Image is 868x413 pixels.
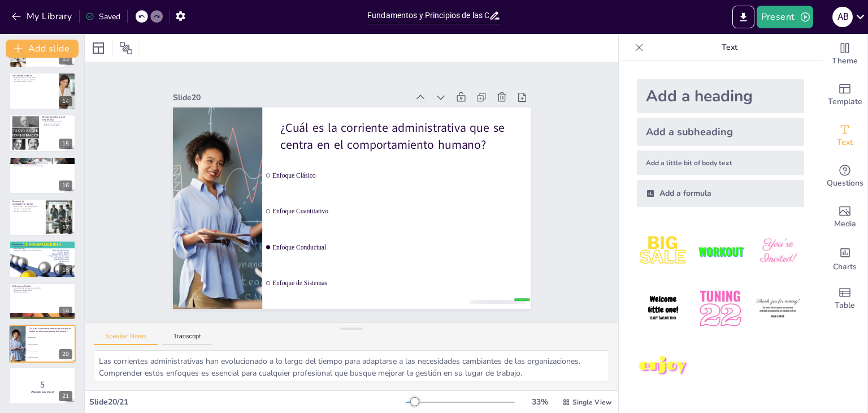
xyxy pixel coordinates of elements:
[59,307,72,317] div: 19
[837,136,853,149] span: Text
[822,115,867,156] div: Add text boxes
[12,165,72,167] p: Personalización de la experiencia del cliente.
[12,208,42,210] p: Adaptación y prosperidad.
[9,114,76,152] div: https://cdn.sendsteps.com/images/logo/sendsteps_logo_white.pnghttps://cdn.sendsteps.com/images/lo...
[272,279,528,287] span: Enfoque de Sistemas
[12,242,72,246] p: Conclusiones
[822,278,867,319] div: Add a table
[59,139,72,149] div: 15
[59,265,72,275] div: 18
[822,197,867,238] div: Add images, graphics, shapes or video
[9,283,76,320] div: https://cdn.sendsteps.com/images/logo/sendsteps_logo_white.pnghttps://cdn.sendsteps.com/images/lo...
[9,367,76,405] div: 21
[9,199,76,236] div: https://cdn.sendsteps.com/images/logo/sendsteps_logo_white.pnghttps://cdn.sendsteps.com/images/lo...
[12,378,72,390] p: 5
[637,225,689,278] img: 1.jpeg
[12,210,42,212] p: Integración de principios.
[12,81,56,83] p: Transición suave y exitosa.
[694,282,747,335] img: 5.jpeg
[12,206,42,208] p: Herramientas y perspectivas valiosas.
[28,357,75,358] span: Enfoque de Sistemas
[572,398,611,407] span: Single View
[85,11,120,22] div: Saved
[31,390,54,393] strong: ¡Prepárate para el quiz!
[89,39,107,57] div: Layout
[59,54,72,64] div: 13
[42,121,72,123] p: Impacto social y ambiental.
[822,75,867,115] div: Add ready made slides
[12,76,56,79] p: Preparar y apoyar a las personas.
[827,177,863,190] span: Questions
[9,240,76,278] div: https://cdn.sendsteps.com/images/logo/sendsteps_logo_white.pnghttps://cdn.sendsteps.com/images/lo...
[648,34,811,61] p: Text
[12,247,72,249] p: Éxito sostenible.
[833,261,857,273] span: Charts
[28,350,75,351] span: Enfoque Conductual
[637,150,804,175] div: Add a little bit of body text
[280,120,512,153] p: ¿Cuál es la corriente administrativa que se centra en el comportamiento humano?
[42,125,72,127] p: Prácticas responsables.
[637,79,804,113] div: Add a heading
[12,249,72,251] p: Evolución constante de la administración.
[59,391,72,401] div: 21
[272,243,528,251] span: Enfoque Conductual
[637,118,804,146] div: Add a subheading
[272,171,528,179] span: Enfoque Clásico
[28,337,75,338] span: Enfoque Clásico
[12,289,72,291] p: Efectividad y adaptabilidad.
[94,350,609,381] textarea: La respuesta correcta es "Enfoque Conductual". Este enfoque se centra en el comportamiento humano...
[12,291,72,294] p: Formación continua.
[119,41,133,55] span: Position
[832,6,853,28] button: A B
[162,333,212,345] button: Transcript
[637,340,689,393] img: 7.jpeg
[828,96,862,108] span: Template
[42,115,72,122] p: Responsabilidad Social Empresarial
[59,349,72,359] div: 20
[832,7,853,27] div: A B
[694,225,747,278] img: 2.jpeg
[834,218,856,230] span: Media
[12,163,72,165] p: Digitalización en la administración.
[59,180,72,191] div: 16
[526,397,553,407] div: 33 %
[6,40,79,58] button: Add slide
[8,7,77,25] button: My Library
[12,161,72,163] p: Sostenibilidad como tendencia.
[9,325,76,362] div: 20
[732,6,754,28] button: Export to PowerPoint
[12,287,72,289] p: Importancia de mantenerse actualizado.
[42,123,72,125] p: Mejora de la reputación.
[89,397,406,407] div: Slide 20 / 21
[835,299,855,312] span: Table
[173,92,409,103] div: Slide 20
[29,327,72,333] p: ¿Cuál es la corriente administrativa que se centra en el comportamiento humano?
[822,238,867,278] div: Add charts and graphs
[28,343,75,345] span: Enfoque Cuantitativo
[12,200,42,206] p: Resumen de [GEOGRAPHIC_DATA]
[12,245,72,247] p: Fundamentales para la eficacia organizativa.
[637,180,804,207] div: Add a formula
[757,6,813,28] button: Present
[59,222,72,233] div: 17
[272,208,528,215] span: Enfoque Cuantitativo
[12,285,72,288] p: Reflexiones Finales
[12,74,56,78] p: Gestión del Cambio
[832,55,858,67] span: Theme
[822,156,867,197] div: Get real-time input from your audience
[9,157,76,194] div: https://cdn.sendsteps.com/images/logo/sendsteps_logo_white.pnghttps://cdn.sendsteps.com/images/lo...
[59,96,72,106] div: 14
[822,34,867,75] div: Change the overall theme
[752,225,804,278] img: 3.jpeg
[12,158,72,161] p: Tendencias Futuras
[9,72,76,110] div: https://cdn.sendsteps.com/images/logo/sendsteps_logo_white.pnghttps://cdn.sendsteps.com/images/lo...
[94,333,158,345] button: Speaker Notes
[12,79,56,81] p: Abordar la resistencia al cambio.
[367,7,489,24] input: Insert title
[637,282,689,335] img: 4.jpeg
[752,282,804,335] img: 6.jpeg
